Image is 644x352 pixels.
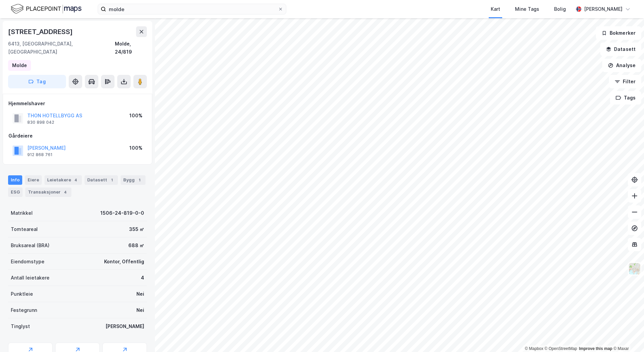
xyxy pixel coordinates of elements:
[105,322,144,330] div: [PERSON_NAME]
[100,209,144,217] div: 1506-24-819-0-0
[8,75,66,88] button: Tag
[72,177,79,183] div: 4
[108,177,115,183] div: 1
[129,225,144,233] div: 355 ㎡
[491,5,500,13] div: Kart
[610,91,641,105] button: Tags
[121,175,146,185] div: Bygg
[129,144,142,152] div: 100%
[8,40,115,56] div: 6413, [GEOGRAPHIC_DATA], [GEOGRAPHIC_DATA]
[554,5,566,13] div: Bolig
[11,258,44,266] div: Eiendomstype
[609,75,641,88] button: Filter
[141,274,144,282] div: 4
[8,99,147,108] div: Hjemmelshaver
[11,241,50,250] div: Bruksareal (BRA)
[27,120,54,125] div: 830 898 042
[11,209,33,217] div: Matrikkel
[25,175,42,185] div: Eiere
[610,320,644,352] div: Kontrollprogram for chat
[8,132,147,140] div: Gårdeiere
[602,59,641,72] button: Analyse
[8,26,74,37] div: [STREET_ADDRESS]
[104,258,144,266] div: Kontor, Offentlig
[11,3,82,15] img: logo.f888ab2527a4732fd821a326f86c7f29.svg
[11,225,38,233] div: Tomteareal
[545,346,577,351] a: OpenStreetMap
[136,306,144,314] div: Nei
[136,177,143,183] div: 1
[44,175,82,185] div: Leietakere
[129,112,142,120] div: 100%
[12,61,27,69] div: Molde
[27,152,53,157] div: 912 868 761
[596,26,641,40] button: Bokmerker
[25,187,71,197] div: Transaksjoner
[610,320,644,352] iframe: Chat Widget
[628,262,641,275] img: Z
[600,42,641,56] button: Datasett
[115,40,147,56] div: Molde, 24/819
[8,175,22,185] div: Info
[525,346,543,351] a: Mapbox
[515,5,539,13] div: Mine Tags
[11,322,30,330] div: Tinglyst
[11,306,37,314] div: Festegrunn
[136,290,144,298] div: Nei
[8,187,23,197] div: ESG
[85,175,118,185] div: Datasett
[11,274,50,282] div: Antall leietakere
[128,241,144,250] div: 688 ㎡
[579,346,612,351] a: Improve this map
[584,5,622,13] div: [PERSON_NAME]
[62,189,69,196] div: 4
[11,290,33,298] div: Punktleie
[106,4,278,14] input: Søk på adresse, matrikkel, gårdeiere, leietakere eller personer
